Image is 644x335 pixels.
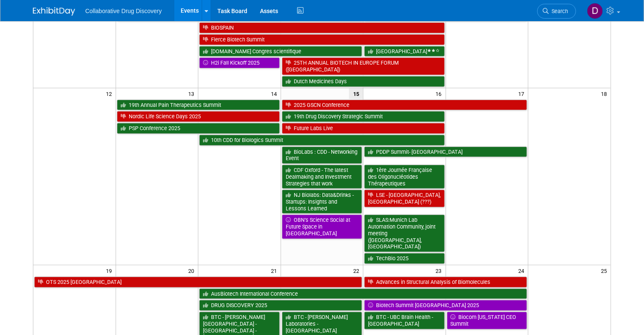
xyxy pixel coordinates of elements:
a: OTS 2025 [GEOGRAPHIC_DATA] [34,277,362,288]
a: Future Labs Live [282,123,445,134]
a: Search [537,4,576,19]
img: ExhibitDay [33,7,75,16]
a: [GEOGRAPHIC_DATA] [364,46,444,57]
a: PSP Conference 2025 [117,123,280,134]
span: 12 [105,88,116,99]
span: 13 [187,88,198,99]
span: 17 [517,88,528,99]
span: 15 [349,88,363,99]
span: Collaborative Drug Discovery [85,8,162,14]
span: 20 [187,265,198,276]
a: Dutch Medicines Days [282,76,445,87]
a: Advances in Structural Analysis of Biomolecules [364,277,527,288]
a: CDF Oxford - The latest Dealmaking and Investment Strategies that work [282,165,362,189]
a: 1ère Journée Française des Oligonucléotides Thérapeutiques [364,165,444,189]
a: Biotech Summit [GEOGRAPHIC_DATA] 2025 [364,300,527,311]
a: PDDP Summit- [GEOGRAPHIC_DATA] [364,147,527,158]
a: BTC - UBC Brain Health - [GEOGRAPHIC_DATA] [364,312,444,329]
a: Fierce Biotech Summit [199,34,444,45]
a: SLAS:Munich Lab Automation Community, joint meeting ([GEOGRAPHIC_DATA], [GEOGRAPHIC_DATA]) [364,215,444,252]
a: DRUG DISCOVERY 2025 [199,300,362,311]
a: H2i Fall Kickoff 2025 [199,57,279,68]
a: 2025 GSCN Conference [282,100,527,111]
a: 19th Annual Pain Therapeutics Summit [117,100,280,111]
span: 16 [435,88,446,99]
a: Biocom [US_STATE] CEO Summit [447,312,527,329]
span: 14 [270,88,281,99]
a: [DOMAIN_NAME] Congres scientifique [199,46,362,57]
img: Daniel Castro [587,3,603,19]
a: AusBiotech International Conference [199,289,527,300]
span: 19 [105,265,116,276]
span: 22 [352,265,363,276]
span: 24 [517,265,528,276]
span: 25 [600,265,611,276]
a: 10th CDD for Biologics Summit [199,135,444,146]
a: BIOSPAIN [199,22,444,33]
span: 21 [270,265,281,276]
a: NJ Biolabs: Data&Drinks - Startups: Insights and Lessons Learned [282,190,362,214]
a: 19th Drug Discovery Strategic Summit [282,111,445,122]
a: BioLabs : CDD - Networking Event [282,147,362,164]
a: Nordic Life Science Days 2025 [117,111,280,122]
a: OBN’s Science Social at Future Space in [GEOGRAPHIC_DATA] [282,215,362,239]
span: 23 [435,265,446,276]
span: Search [549,8,568,14]
a: TechBio 2025 [364,253,444,264]
a: LSE - [GEOGRAPHIC_DATA], [GEOGRAPHIC_DATA] (???) [364,190,444,207]
span: 18 [600,88,611,99]
a: 25TH ANNUAL BIOTECH IN EUROPE FORUM ([GEOGRAPHIC_DATA]) [282,57,445,75]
